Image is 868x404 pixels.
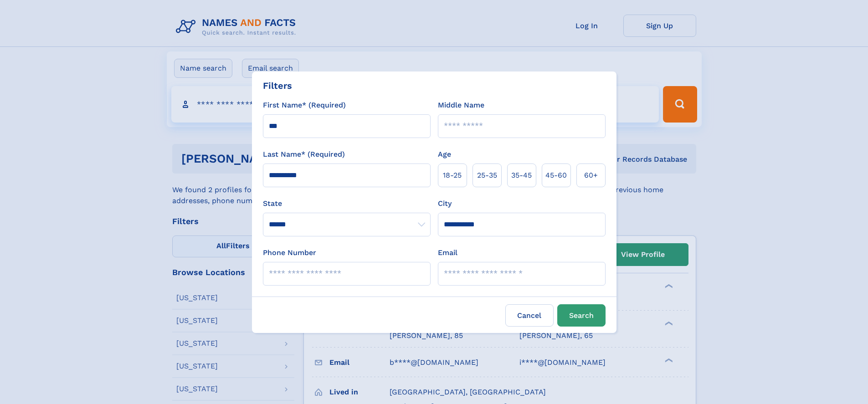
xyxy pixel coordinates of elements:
label: First Name* (Required) [263,100,346,111]
span: 18‑25 [443,170,462,181]
span: 60+ [584,170,598,181]
span: 35‑45 [511,170,532,181]
button: Search [557,304,606,327]
label: Last Name* (Required) [263,149,345,160]
span: 45‑60 [545,170,567,181]
label: Email [438,247,457,258]
span: 25‑35 [477,170,497,181]
label: Age [438,149,451,160]
label: Cancel [505,304,554,327]
div: Filters [263,79,292,92]
label: Phone Number [263,247,316,258]
label: Middle Name [438,100,484,111]
label: City [438,198,452,209]
label: State [263,198,431,209]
